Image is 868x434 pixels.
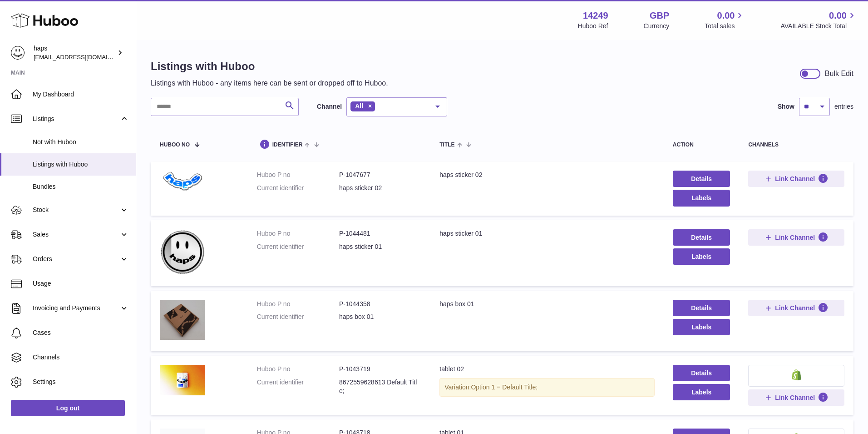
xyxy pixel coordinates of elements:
button: Labels [673,319,730,335]
img: haps sticker 02 [160,171,205,191]
span: Sales [33,230,119,239]
span: Link Channel [775,175,815,183]
span: AVAILABLE Stock Total [780,22,857,30]
span: Total sales [705,22,745,30]
span: 0.00 [829,10,847,22]
span: Orders [33,255,119,263]
span: identifier [272,142,303,148]
span: Bundles [33,182,129,191]
dt: Huboo P no [257,365,339,373]
button: Link Channel [748,300,844,316]
span: Link Channel [775,304,815,312]
span: Listings [33,115,119,123]
img: haps box 01 [160,300,205,340]
a: Log out [11,400,125,416]
p: Listings with Huboo - any items here can be sent or dropped off to Huboo. [151,78,388,88]
span: Stock [33,206,119,214]
a: 0.00 AVAILABLE Stock Total [780,10,857,30]
div: tablet 02 [439,365,655,373]
a: Details [673,365,730,381]
span: All [355,102,363,110]
a: Details [673,171,730,187]
div: channels [748,142,844,148]
span: Channels [33,353,129,362]
img: shopify-small.png [792,369,801,380]
dt: Current identifier [257,184,339,192]
div: haps [34,44,115,61]
dd: haps sticker 02 [339,184,421,192]
dt: Huboo P no [257,171,339,179]
dt: Current identifier [257,242,339,251]
dd: haps sticker 01 [339,242,421,251]
dd: P-1043719 [339,365,421,373]
span: 0.00 [717,10,735,22]
button: Link Channel [748,171,844,187]
span: Huboo no [160,142,190,148]
button: Link Channel [748,389,844,406]
div: haps sticker 01 [439,229,655,238]
div: haps sticker 02 [439,171,655,179]
dt: Current identifier [257,378,339,395]
img: haps sticker 01 [160,229,205,275]
span: Listings with Huboo [33,160,129,169]
button: Labels [673,384,730,400]
div: action [673,142,730,148]
div: Variation: [439,378,655,397]
dd: P-1044358 [339,300,421,308]
h1: Listings with Huboo [151,59,388,74]
label: Channel [317,102,342,111]
button: Labels [673,190,730,206]
div: Bulk Edit [825,69,853,79]
div: Huboo Ref [578,22,608,30]
a: Details [673,229,730,246]
button: Labels [673,248,730,265]
span: Option 1 = Default Title; [471,384,538,391]
dd: 8672559628613 Default Title; [339,378,421,395]
span: title [439,142,454,148]
img: internalAdmin-14249@internal.huboo.com [11,46,25,60]
dt: Current identifier [257,313,339,321]
a: 0.00 Total sales [705,10,745,30]
span: Invoicing and Payments [33,304,119,313]
span: Link Channel [775,394,815,402]
img: tablet 02 [160,365,205,395]
span: entries [834,102,853,111]
dd: P-1047677 [339,171,421,179]
span: My Dashboard [33,90,129,99]
span: Link Channel [775,233,815,242]
dt: Huboo P no [257,229,339,238]
dd: haps box 01 [339,313,421,321]
span: [EMAIL_ADDRESS][DOMAIN_NAME] [34,53,133,61]
span: Usage [33,279,129,288]
strong: 14249 [583,10,608,22]
a: Details [673,300,730,316]
div: Currency [644,22,670,30]
dt: Huboo P no [257,300,339,308]
dd: P-1044481 [339,229,421,238]
strong: GBP [650,10,669,22]
span: Cases [33,328,129,337]
span: Settings [33,378,129,386]
div: haps box 01 [439,300,655,308]
button: Link Channel [748,229,844,246]
span: Not with Huboo [33,138,129,146]
label: Show [778,102,794,111]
